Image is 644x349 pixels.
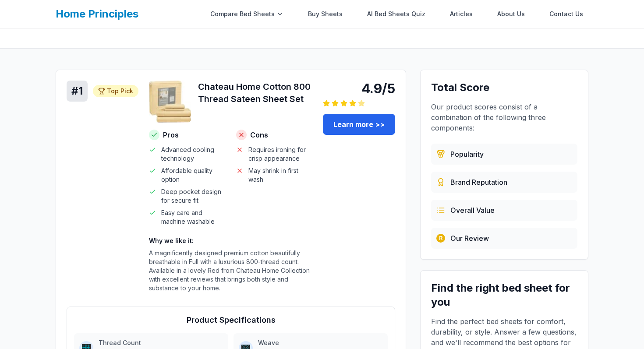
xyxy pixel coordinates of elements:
[67,81,88,102] div: # 1
[439,235,442,242] span: R
[107,87,133,95] span: Top Pick
[431,81,577,95] h3: Total Score
[445,5,478,23] a: Articles
[161,187,226,205] span: Deep pocket design for secure fit
[149,81,191,123] img: Chateau Home Cotton 800 Thread Sateen Sheet Set - Cotton product image
[205,5,289,23] div: Compare Bed Sheets
[431,102,577,133] p: Our product scores consist of a combination of the following three components:
[198,81,312,105] h3: Chateau Home Cotton 800 Thread Sateen Sheet Set
[56,7,138,20] a: Home Principles
[431,200,577,221] div: Combines price, quality, durability, and customer satisfaction
[149,236,312,245] h4: Why we like it:
[161,166,226,184] span: Affordable quality option
[362,5,431,23] a: AI Bed Sheets Quiz
[544,5,588,23] a: Contact Us
[149,249,312,293] p: A magnificently designed premium cotton beautifully breathable in Full with a luxurious 800-threa...
[149,130,226,140] h4: Pros
[492,5,530,23] a: About Us
[248,166,313,184] span: May shrink in first wash
[431,172,577,193] div: Evaluated from brand history, quality standards, and market presence
[323,81,395,96] div: 4.9/5
[236,130,313,140] h4: Cons
[248,145,313,163] span: Requires ironing for crisp appearance
[323,114,395,135] a: Learn more >>
[161,145,226,163] span: Advanced cooling technology
[431,144,577,165] div: Based on customer reviews, ratings, and sales data
[450,149,484,159] span: Popularity
[431,281,577,309] h3: Find the right bed sheet for you
[450,205,495,215] span: Overall Value
[431,228,577,249] div: Our team's hands-on testing and evaluation process
[258,338,382,347] div: Weave
[450,177,507,187] span: Brand Reputation
[74,314,388,326] h4: Product Specifications
[303,5,348,23] a: Buy Sheets
[161,208,226,226] span: Easy care and machine washable
[99,338,223,347] div: Thread Count
[450,233,489,243] span: Our Review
